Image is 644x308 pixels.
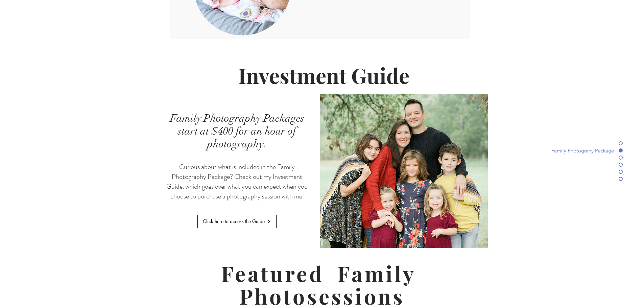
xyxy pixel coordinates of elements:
[320,94,488,248] img: Large Family Photo by Photography of Sarah Mae
[522,147,623,154] a: Family Photograhy Package
[203,218,265,224] span: Click here to access the Guide
[197,215,277,228] a: Click here to access the Guide
[612,276,644,308] iframe: Wix Chat
[166,162,308,201] span: Curious about what is included in the Family Photography Package? Check out my Investment Guide. ...
[522,140,623,168] nav: Page
[170,112,304,125] span: Family Photography Packages
[238,61,409,89] span: Investment Guide
[551,147,619,154] span: Family Photograhy Package
[178,125,296,150] span: start at $400 for an hour of photography.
